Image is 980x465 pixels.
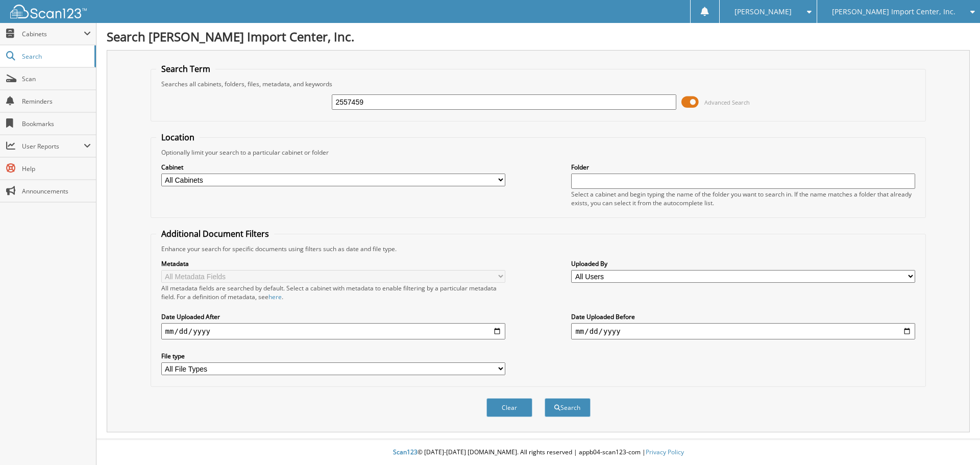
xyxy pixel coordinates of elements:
[161,352,505,360] label: File type
[156,63,215,75] legend: Search Term
[22,75,91,83] span: Scan
[646,448,684,456] a: Privacy Policy
[22,52,89,61] span: Search
[22,164,91,173] span: Help
[571,190,915,207] div: Select a cabinet and begin typing the name of the folder you want to search in. If the name match...
[161,284,505,301] div: All metadata fields are searched by default. Select a cabinet with metadata to enable filtering b...
[10,5,87,18] img: scan123-logo-white.svg
[161,259,505,268] label: Metadata
[156,132,200,143] legend: Location
[571,163,915,172] label: Folder
[571,323,915,339] input: end
[268,292,282,301] a: here
[156,148,921,157] div: Optionally limit your search to a particular cabinet or folder
[22,30,84,38] span: Cabinets
[156,244,921,253] div: Enhance your search for specific documents using filters such as date and file type.
[156,228,274,239] legend: Additional Document Filters
[22,142,84,151] span: User Reports
[393,448,418,456] span: Scan123
[161,312,505,321] label: Date Uploaded After
[22,187,91,195] span: Announcements
[96,440,980,465] div: © [DATE]-[DATE] [DOMAIN_NAME]. All rights reserved | appb04-scan123-com |
[734,9,792,15] span: [PERSON_NAME]
[22,97,91,106] span: Reminders
[832,9,955,15] span: [PERSON_NAME] Import Center, Inc.
[107,28,970,45] h1: Search [PERSON_NAME] Import Center, Inc.
[161,323,505,339] input: start
[704,99,750,106] span: Advanced Search
[156,80,921,88] div: Searches all cabinets, folders, files, metadata, and keywords
[486,398,532,417] button: Clear
[22,119,91,128] span: Bookmarks
[571,259,915,268] label: Uploaded By
[161,163,505,172] label: Cabinet
[571,312,915,321] label: Date Uploaded Before
[545,398,591,417] button: Search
